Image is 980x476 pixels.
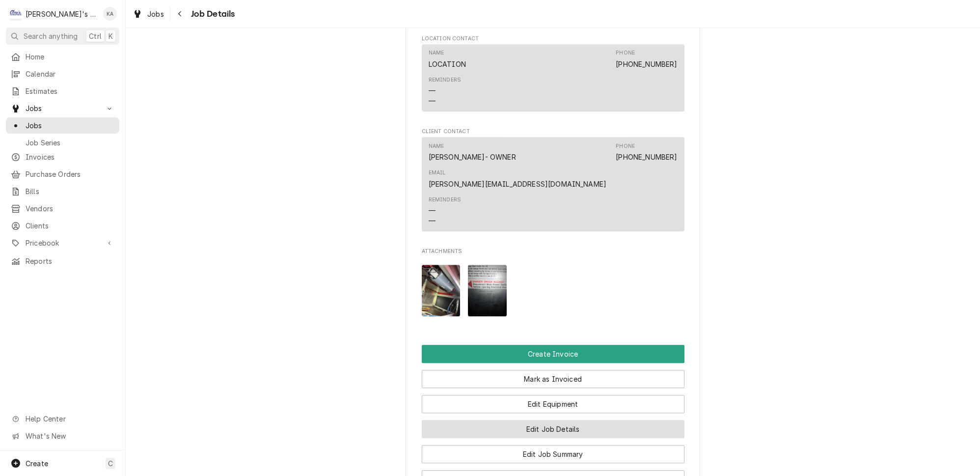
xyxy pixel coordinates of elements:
img: x4EElfaAQdKFR0IAlqCU [422,265,461,316]
a: [PHONE_NUMBER] [616,60,677,68]
div: — [429,216,436,226]
span: Create [26,459,48,468]
a: Reports [6,253,119,269]
span: Help Center [26,414,113,424]
div: [PERSON_NAME]- OWNER [429,152,516,162]
span: What's New [26,431,113,441]
div: Phone [616,49,635,57]
a: Home [6,49,119,65]
div: Contact [422,44,684,112]
div: Attachments [422,248,684,324]
span: Invoices [26,152,114,162]
span: Calendar [26,69,114,79]
a: Purchase Orders [6,166,119,182]
div: Reminders [429,76,461,84]
span: Vendors [26,203,114,214]
button: Edit Job Details [422,420,684,438]
span: Home [26,52,114,62]
div: Name [429,142,444,150]
span: Job Details [188,7,235,21]
div: Client Contact List [422,137,684,235]
span: K [109,31,113,41]
div: Name [429,49,466,69]
div: Button Group Row [422,345,684,363]
div: LOCATION [429,59,466,69]
div: Phone [616,49,677,69]
span: Attachments [422,248,684,255]
a: Invoices [6,149,119,165]
div: Contact [422,137,684,231]
span: Estimates [26,86,114,96]
div: Location Contact List [422,44,684,116]
div: Location Contact [422,35,684,116]
div: C [9,7,23,21]
div: Client Contact [422,128,684,235]
button: Edit Equipment [422,395,684,413]
div: Korey Austin's Avatar [103,7,117,21]
span: Job Series [26,138,114,148]
button: Navigate back [172,6,188,22]
div: Button Group Row [422,388,684,413]
span: Reports [26,256,114,266]
span: Jobs [147,9,164,19]
span: Search anything [24,31,78,41]
a: Go to Pricebook [6,235,119,251]
span: Pricebook [26,238,100,248]
div: Reminders [429,76,461,106]
span: Attachments [422,257,684,324]
button: Edit Job Summary [422,445,684,463]
div: KA [103,7,117,21]
span: Location Contact [422,35,684,43]
div: Phone [616,142,635,150]
div: Clay's Refrigeration's Avatar [9,7,23,21]
a: Go to What's New [6,428,119,444]
div: Email [429,169,607,189]
button: Search anythingCtrlK [6,28,119,45]
a: Jobs [6,117,119,134]
button: Create Invoice [422,345,684,363]
div: — [429,96,436,106]
a: Vendors [6,200,119,217]
a: Jobs [129,6,168,22]
span: C [108,458,113,469]
a: Go to Jobs [6,100,119,116]
span: Client Contact [422,128,684,136]
span: Bills [26,186,114,196]
span: Purchase Orders [26,169,114,179]
a: Calendar [6,66,119,82]
span: Clients [26,221,114,231]
a: Clients [6,218,119,234]
a: [PERSON_NAME][EMAIL_ADDRESS][DOMAIN_NAME] [429,180,607,188]
div: Name [429,142,516,162]
div: — [429,205,436,216]
span: Ctrl [89,31,102,41]
div: Button Group Row [422,413,684,438]
a: Job Series [6,135,119,151]
a: Go to Help Center [6,411,119,427]
div: [PERSON_NAME]'s Refrigeration [26,9,98,19]
div: Reminders [429,196,461,226]
div: Name [429,49,444,57]
a: Estimates [6,83,119,99]
span: Jobs [26,103,100,113]
div: Phone [616,142,677,162]
a: [PHONE_NUMBER] [616,153,677,161]
span: Jobs [26,120,114,131]
div: Button Group Row [422,438,684,463]
div: Email [429,169,446,177]
div: Button Group Row [422,363,684,388]
img: bMdxjJ43TSiLH5kp60WS [468,265,507,316]
div: Reminders [429,196,461,204]
button: Mark as Invoiced [422,370,684,388]
a: Bills [6,183,119,199]
div: — [429,85,436,96]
